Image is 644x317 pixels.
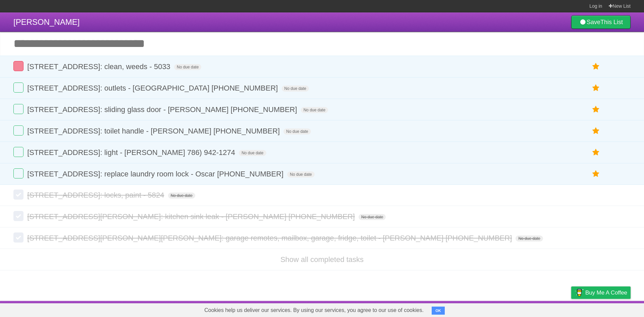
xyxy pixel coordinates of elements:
[13,190,23,200] label: Done
[27,212,357,221] span: [STREET_ADDRESS][PERSON_NAME]: kitchen sink leak - [PERSON_NAME] [PHONE_NUMBER]
[174,64,201,70] span: No due date
[562,303,580,315] a: Privacy
[590,168,602,179] label: Star task
[287,171,314,177] span: No due date
[27,191,166,199] span: [STREET_ADDRESS]: locks, paint - 5824
[27,105,299,114] span: [STREET_ADDRESS]: sliding glass door - [PERSON_NAME] [PHONE_NUMBER]
[168,193,195,199] span: No due date
[571,286,631,299] a: Buy me a coffee
[27,170,285,178] span: [STREET_ADDRESS]: replace laundry room lock - Oscar [PHONE_NUMBER]
[600,19,623,25] b: This List
[571,15,631,29] a: SaveThis List
[13,232,23,243] label: Done
[13,125,23,136] label: Done
[239,150,266,156] span: No due date
[590,83,602,94] label: Star task
[590,147,602,158] label: Star task
[13,147,23,157] label: Done
[590,104,602,115] label: Star task
[27,127,281,135] span: [STREET_ADDRESS]: toilet handle - [PERSON_NAME] [PHONE_NUMBER]
[432,307,445,315] button: OK
[27,84,279,92] span: [STREET_ADDRESS]: outlets - [GEOGRAPHIC_DATA] [PHONE_NUMBER]
[590,61,602,72] label: Star task
[27,234,514,242] span: [STREET_ADDRESS][PERSON_NAME][PERSON_NAME]: garage remotes, mailbox, garage, fridge, toilet - [PE...
[13,168,23,178] label: Done
[301,107,328,113] span: No due date
[283,128,311,135] span: No due date
[282,86,309,92] span: No due date
[13,104,23,114] label: Done
[575,287,584,298] img: Buy me a coffee
[13,17,79,27] span: [PERSON_NAME]
[590,125,602,137] label: Star task
[198,304,430,317] span: Cookies help us deliver our services. By using our services, you agree to our use of cookies.
[588,303,631,315] a: Suggest a feature
[359,214,386,220] span: No due date
[13,83,23,93] label: Done
[482,303,496,315] a: About
[516,235,543,242] span: No due date
[585,287,627,299] span: Buy me a coffee
[540,303,554,315] a: Terms
[280,255,364,264] a: Show all completed tasks
[27,148,237,157] span: [STREET_ADDRESS]: light - [PERSON_NAME] 786) 942-1274
[504,303,531,315] a: Developers
[27,62,172,71] span: [STREET_ADDRESS]: clean, weeds - 5033
[13,61,23,71] label: Done
[13,211,23,221] label: Done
